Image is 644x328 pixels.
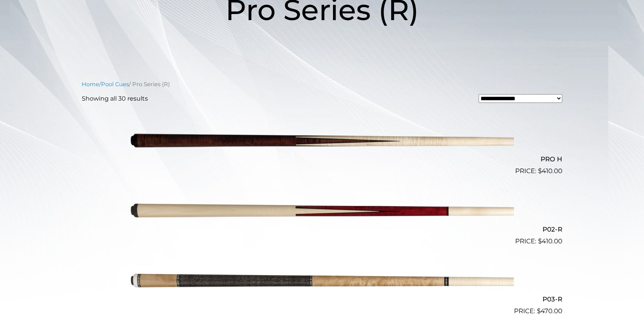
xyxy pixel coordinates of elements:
[538,237,562,245] bdi: 410.00
[538,167,542,175] span: $
[538,167,562,175] bdi: 410.00
[130,179,514,243] img: P02-R
[130,109,514,173] img: PRO H
[82,152,562,166] h2: PRO H
[479,94,562,103] select: Shop order
[82,80,562,88] nav: Breadcrumb
[537,307,562,315] bdi: 470.00
[130,249,514,313] img: P03-R
[101,81,129,88] a: Pool Cues
[82,94,148,103] p: Showing all 30 results
[82,81,99,88] a: Home
[82,292,562,306] h2: P03-R
[82,179,562,246] a: P02-R $410.00
[82,222,562,236] h2: P02-R
[538,237,542,245] span: $
[82,249,562,316] a: P03-R $470.00
[537,307,541,315] span: $
[82,109,562,176] a: PRO H $410.00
